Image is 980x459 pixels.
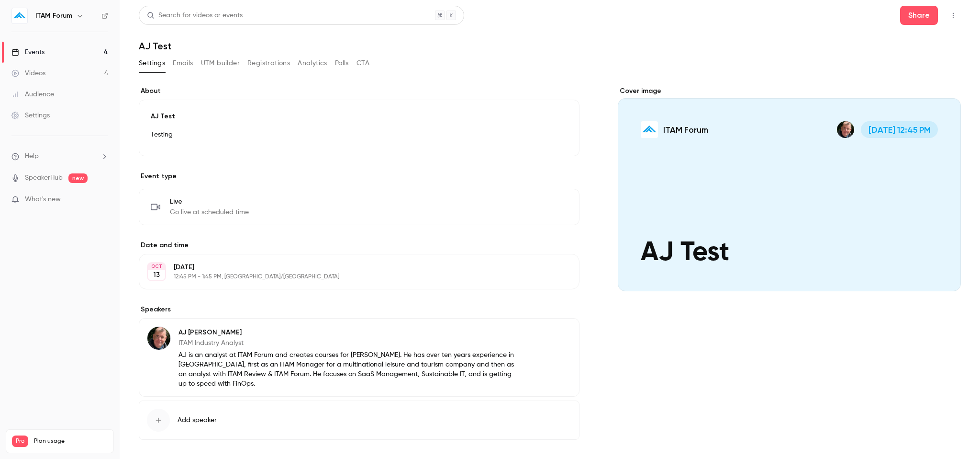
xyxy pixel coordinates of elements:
div: OCT [148,263,165,270]
button: Settings [139,56,165,71]
section: Cover image [618,86,961,291]
p: AJ Test [151,112,568,121]
div: Settings [11,111,50,120]
p: AJ is an analyst at ITAM Forum and creates courses for [PERSON_NAME]. He has over ten years exper... [178,350,517,389]
span: Help [25,151,39,161]
div: Search for videos or events [147,11,243,21]
button: Emails [173,56,193,71]
button: Analytics [298,56,327,71]
p: 13 [153,270,160,280]
div: Events [11,47,45,57]
img: AJ Witt [147,327,170,350]
div: AJ WittAJ [PERSON_NAME]ITAM Industry AnalystAJ is an analyst at ITAM Forum and creates courses fo... [139,318,579,397]
span: Pro [12,436,28,447]
button: Share [900,6,938,25]
span: new [68,173,88,183]
p: AJ [PERSON_NAME] [178,328,517,337]
p: Event type [139,172,579,181]
h1: AJ Test [139,40,961,52]
img: ITAM Forum [12,8,27,23]
h6: ITAM Forum [35,11,72,21]
p: Testing [151,129,568,140]
span: What's new [25,195,61,205]
button: UTM builder [201,56,240,71]
p: 12:45 PM - 1:45 PM, [GEOGRAPHIC_DATA]/[GEOGRAPHIC_DATA] [174,273,529,281]
button: CTA [356,56,369,71]
span: Go live at scheduled time [170,207,249,217]
label: Speakers [139,305,579,314]
div: Audience [11,90,54,99]
li: help-dropdown-opener [11,151,108,161]
span: Add speaker [178,415,217,425]
div: Videos [11,69,45,78]
p: ITAM Industry Analyst [178,338,517,348]
label: Date and time [139,241,579,250]
span: Live [170,197,249,207]
button: Add speaker [139,401,579,440]
button: Registrations [247,56,290,71]
label: Cover image [618,86,961,96]
span: Plan usage [34,437,108,445]
p: [DATE] [174,263,529,272]
label: About [139,86,579,96]
button: Polls [335,56,349,71]
a: SpeakerHub [25,173,63,183]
